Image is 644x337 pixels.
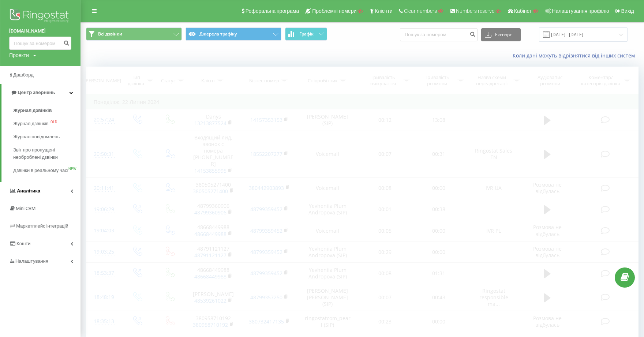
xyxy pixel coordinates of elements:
span: Клієнти [375,8,393,14]
span: Графік [299,31,314,37]
span: Кошти [16,241,30,246]
span: Налаштування профілю [552,8,609,14]
span: Дашборд [13,72,34,78]
button: Графік [285,27,327,41]
span: Аналiтика [17,188,40,194]
a: Звіт про пропущені необроблені дзвінки [13,143,80,164]
span: Центр звернень [18,90,55,95]
img: Ringostat logo [9,7,71,26]
input: Пошук за номером [9,37,71,50]
a: Коли дані можуть відрізнятися вiд інших систем [513,52,639,59]
span: Журнал дзвінків [13,107,52,114]
a: Журнал дзвінків [13,104,80,117]
div: Проекти [9,52,29,59]
span: Numbers reserve [456,8,494,14]
span: Налаштування [15,258,48,264]
span: Всі дзвінки [98,31,122,37]
span: Clear numbers [404,8,437,14]
span: Реферальна програма [246,8,299,14]
a: Дзвінки в реальному часіNEW [13,164,80,177]
span: Mini CRM [16,206,35,211]
span: Вихід [621,8,634,14]
a: [DOMAIN_NAME] [9,27,71,35]
span: Звіт про пропущені необроблені дзвінки [13,146,77,161]
a: Журнал дзвінківOLD [13,117,80,130]
span: Журнал повідомлень [13,133,60,141]
button: Всі дзвінки [86,27,182,41]
button: Джерела трафіку [186,27,281,41]
button: Експорт [481,28,521,41]
a: Журнал повідомлень [13,130,80,143]
span: Кабінет [514,8,532,14]
a: Центр звернень [1,84,80,101]
input: Пошук за номером [400,28,478,41]
span: Маркетплейс інтеграцій [16,223,68,229]
span: Журнал дзвінків [13,120,48,127]
span: Проблемні номери [312,8,356,14]
span: Дзвінки в реальному часі [13,167,68,174]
